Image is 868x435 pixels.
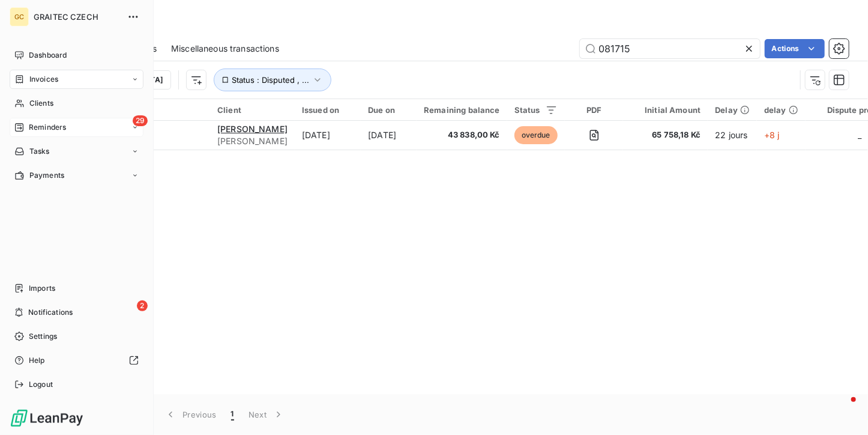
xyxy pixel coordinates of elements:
[514,126,558,144] span: overdue
[295,121,361,150] td: [DATE]
[29,331,57,342] span: Settings
[858,130,862,140] span: _
[572,105,616,115] div: PDF
[630,105,701,115] div: Initial Amount
[580,39,760,58] input: Search
[368,105,409,115] div: Due on
[630,129,701,141] span: 65 758,18 Kč
[29,74,58,85] span: Invoices
[29,355,45,366] span: Help
[424,129,500,141] span: 43 838,00 Kč
[241,402,292,427] button: Next
[171,43,279,55] span: Miscellaneous transactions
[10,7,29,26] div: GC
[10,409,84,428] img: Logo LeanPay
[424,105,500,115] div: Remaining balance
[133,115,148,126] span: 29
[29,146,50,157] span: Tasks
[232,75,309,85] span: Status : Disputed , ...
[34,12,120,22] span: GRAITEC CZECH
[217,124,288,134] span: [PERSON_NAME]
[514,105,558,115] div: Status
[29,122,66,133] span: Reminders
[157,402,224,427] button: Previous
[29,283,55,294] span: Imports
[231,409,234,421] span: 1
[224,402,241,427] button: 1
[214,68,331,91] button: Status : Disputed , ...
[28,307,73,318] span: Notifications
[10,351,143,370] a: Help
[764,130,780,140] span: +8 j
[217,105,288,115] div: Client
[29,379,53,390] span: Logout
[29,98,53,109] span: Clients
[29,50,67,61] span: Dashboard
[715,105,750,115] div: Delay
[764,105,798,115] div: delay
[827,394,856,423] iframe: Intercom live chat
[302,105,354,115] div: Issued on
[708,121,757,150] td: 22 jours
[137,300,148,311] span: 2
[29,170,64,181] span: Payments
[361,121,417,150] td: [DATE]
[217,135,288,147] span: [PERSON_NAME]
[765,39,825,58] button: Actions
